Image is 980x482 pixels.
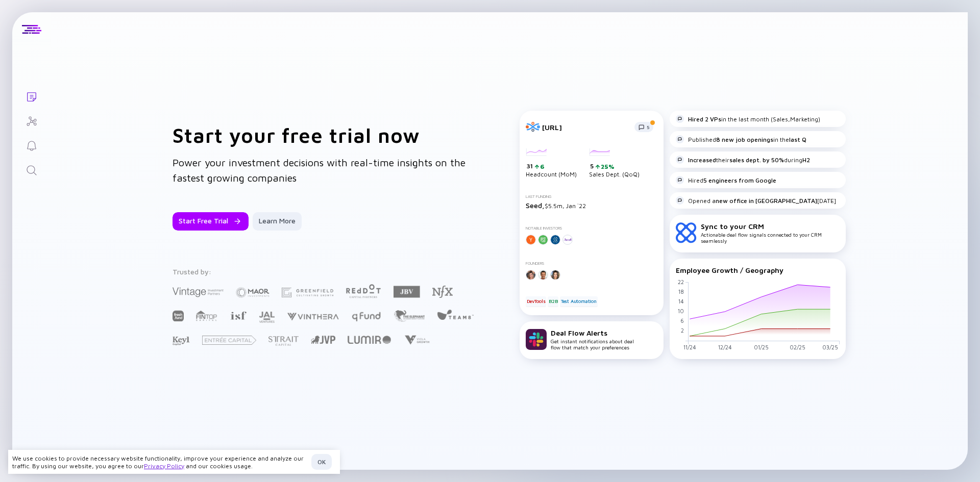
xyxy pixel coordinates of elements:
div: Sync to your CRM [701,222,840,231]
div: Published in the [676,135,806,143]
tspan: 22 [678,278,684,285]
div: 25% [600,163,615,170]
span: Seed, [526,201,545,210]
img: Vintage Investment Partners [173,286,224,298]
span: Power your investment decisions with real-time insights on the fastest growing companies [173,157,465,184]
img: Red Dot Capital Partners [346,282,381,299]
img: FINTOP Capital [196,310,217,321]
div: Sales Dept. (QoQ) [589,148,640,178]
img: Jerusalem Venture Partners [311,336,335,344]
tspan: 18 [678,288,684,295]
img: JBV Capital [394,285,420,298]
a: Reminders [12,133,51,157]
img: Entrée Capital [202,336,256,345]
tspan: 2 [681,327,684,334]
strong: Increased [688,156,716,164]
tspan: 02/25 [790,344,805,350]
div: 31 [527,162,577,170]
img: Q Fund [351,310,381,322]
div: 5 [590,162,640,170]
img: JAL Ventures [259,312,275,323]
div: in the last month (Sales,Marketing) [676,115,820,123]
img: Viola Growth [403,335,430,345]
strong: last Q [789,136,806,143]
div: We use cookies to provide necessary website functionality, improve your experience and analyze ou... [12,454,307,470]
strong: sales dept. by 50% [729,156,784,164]
tspan: 12/24 [718,344,732,350]
a: Privacy Policy [144,462,184,470]
div: Test Automation [560,296,598,307]
div: Founders [526,261,657,266]
div: [URL] [542,123,628,132]
div: Notable Investors [526,226,657,231]
div: Trusted by: [173,267,476,276]
img: NFX [432,286,453,298]
button: OK [311,454,332,470]
img: Vinthera [287,312,339,321]
div: Employee Growth / Geography [676,266,840,274]
img: Greenfield Partners [282,288,333,297]
img: Strait Capital [268,336,299,346]
img: Key1 Capital [173,336,190,346]
div: 6 [539,163,545,170]
a: Search [12,157,51,182]
tspan: 11/24 [683,344,696,350]
tspan: 03/25 [822,344,838,350]
strong: new office in [GEOGRAPHIC_DATA] [716,197,817,205]
strong: 8 new job openings [716,136,773,143]
tspan: 14 [678,298,684,305]
div: Actionable deal flow signals connected to your CRM seamlessly [701,222,840,244]
img: The Elephant [394,310,425,322]
tspan: 10 [678,308,684,314]
button: Learn More [253,212,302,231]
div: DevTools [526,296,546,307]
div: Get instant notifications about deal flow that match your preferences [551,328,634,350]
img: Israel Secondary Fund [230,311,247,320]
strong: H2 [802,156,810,164]
a: Investor Map [12,108,51,133]
strong: Hired 2 VPs [688,115,721,123]
img: Team8 [437,309,474,320]
tspan: 01/25 [754,344,769,350]
tspan: 6 [680,317,684,324]
img: Lumir Ventures [348,336,391,344]
div: Headcount (MoM) [526,148,577,178]
button: Start Free Trial [173,212,249,231]
div: Opened a [DATE] [676,196,836,205]
div: Deal Flow Alerts [551,328,634,337]
img: Maor Investments [236,284,269,301]
div: B2B [548,296,558,307]
h1: Start your free trial now [173,123,479,147]
div: their during [676,156,810,164]
a: Lists [12,84,51,108]
div: Last Funding [526,194,657,199]
div: $5.5m, Jan `22 [526,201,657,210]
div: Hired [676,176,776,184]
strong: 5 engineers from Google [703,176,776,184]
